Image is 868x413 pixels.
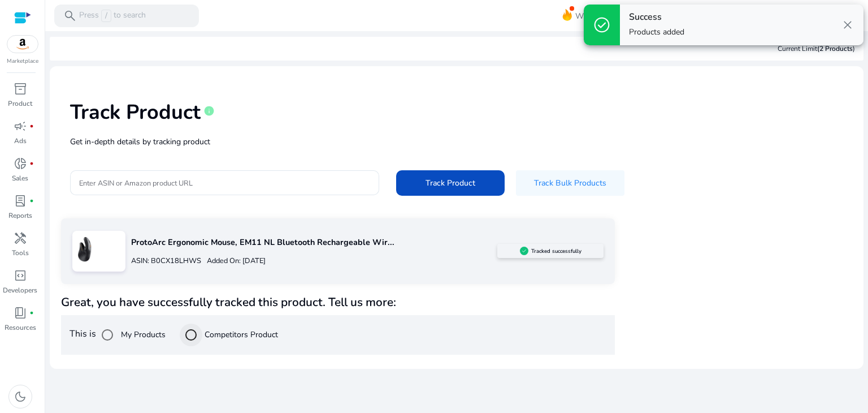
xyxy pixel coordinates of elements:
p: Added On: [DATE] [201,256,266,266]
span: search [63,9,77,23]
p: Tools [12,248,29,258]
p: Developers [3,285,37,295]
span: fiber_manual_record [29,124,34,128]
button: Track Bulk Products [516,170,624,196]
h5: Tracked successfully [531,248,581,255]
span: donut_small [14,157,27,170]
p: Marketplace [7,57,38,66]
span: / [101,10,111,22]
img: sellerapp_active [520,247,528,255]
p: Get in-depth details by tracking product [70,136,843,148]
span: Track Bulk Products [534,177,606,189]
div: This is [61,315,615,355]
p: Ads [14,136,27,146]
button: Track Product [396,170,505,196]
span: check_circle [593,16,611,34]
p: Products added [629,27,684,38]
span: code_blocks [14,269,27,282]
span: fiber_manual_record [29,161,34,166]
h1: Track Product [70,100,201,124]
h4: Success [629,12,684,23]
p: Product [8,98,32,109]
span: What's New [575,6,619,26]
img: amazon.svg [7,36,38,53]
span: fiber_manual_record [29,199,34,203]
span: info [203,105,215,117]
span: close [841,18,854,32]
p: Reports [8,210,32,221]
label: My Products [119,329,166,341]
span: campaign [14,119,27,133]
p: Sales [12,173,28,183]
img: 61ufrBtapXL.jpg [72,236,98,262]
span: Track Product [426,177,475,189]
span: inventory_2 [14,82,27,96]
p: ASIN: B0CX18LHWS [131,256,201,266]
p: Press to search [79,10,146,22]
span: handyman [14,231,27,245]
span: dark_mode [14,390,27,403]
label: Competitors Product [202,329,278,341]
span: book_4 [14,306,27,320]
p: ProtoArc Ergonomic Mouse, EM11 NL Bluetooth Rechargeable Wir... [131,236,497,249]
h4: Great, you have successfully tracked this product. Tell us more: [61,295,615,309]
span: fiber_manual_record [29,311,34,315]
p: Resources [5,322,36,333]
span: lab_profile [14,194,27,208]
